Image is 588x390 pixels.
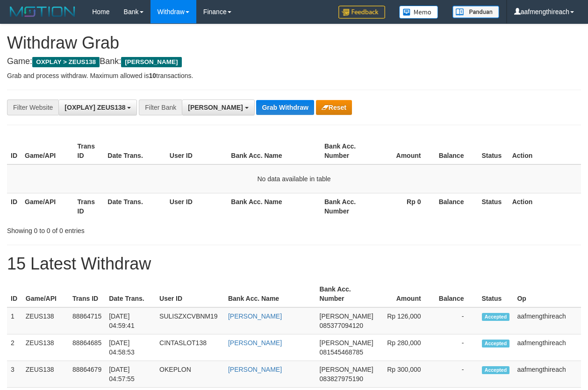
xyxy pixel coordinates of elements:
[22,361,69,388] td: ZEUS138
[227,193,321,220] th: Bank Acc. Name
[156,334,224,361] td: CINTASLOT138
[74,193,104,220] th: Trans ID
[22,334,69,361] td: ZEUS138
[224,281,316,307] th: Bank Acc. Name
[227,138,321,164] th: Bank Acc. Name
[320,312,373,320] span: [PERSON_NAME]
[509,193,581,220] th: Action
[105,281,156,307] th: Date Trans.
[7,57,581,66] h4: Game: Bank:
[478,138,508,164] th: Status
[435,138,478,164] th: Balance
[228,312,282,320] a: [PERSON_NAME]
[320,348,363,356] span: Copy 081545468785 to clipboard
[7,222,238,235] div: Showing 0 to 0 of 0 entries
[435,307,478,334] td: -
[69,361,105,388] td: 88864679
[58,99,137,115] button: [OXPLAY] ZEUS138
[373,138,435,164] th: Amount
[7,334,22,361] td: 2
[320,339,373,347] span: [PERSON_NAME]
[316,100,352,115] button: Reset
[321,138,373,164] th: Bank Acc. Number
[188,104,243,111] span: [PERSON_NAME]
[104,193,166,220] th: Date Trans.
[452,6,499,18] img: panduan.png
[7,71,581,80] p: Grab and process withdraw. Maximum allowed is transactions.
[377,334,435,361] td: Rp 280,000
[149,72,156,79] strong: 10
[65,104,125,111] span: [OXPLAY] ZEUS138
[228,366,282,373] a: [PERSON_NAME]
[377,361,435,388] td: Rp 300,000
[7,138,21,164] th: ID
[21,138,74,164] th: Game/API
[320,366,373,373] span: [PERSON_NAME]
[513,281,581,307] th: Op
[513,307,581,334] td: aafmengthireach
[256,100,314,115] button: Grab Withdraw
[69,334,105,361] td: 88864685
[22,307,69,334] td: ZEUS138
[482,313,510,321] span: Accepted
[435,334,478,361] td: -
[22,281,69,307] th: Game/API
[182,99,254,115] button: [PERSON_NAME]
[7,164,581,193] td: No data available in table
[373,193,435,220] th: Rp 0
[320,375,363,383] span: Copy 083827975190 to clipboard
[7,255,581,273] h1: 15 Latest Withdraw
[228,339,282,347] a: [PERSON_NAME]
[513,334,581,361] td: aafmengthireach
[156,281,224,307] th: User ID
[105,334,156,361] td: [DATE] 04:58:53
[166,193,228,220] th: User ID
[509,138,581,164] th: Action
[105,361,156,388] td: [DATE] 04:57:55
[338,6,385,19] img: Feedback.jpg
[377,281,435,307] th: Amount
[478,193,508,220] th: Status
[316,281,377,307] th: Bank Acc. Number
[7,193,21,220] th: ID
[156,361,224,388] td: OKEPLON
[74,138,104,164] th: Trans ID
[105,307,156,334] td: [DATE] 04:59:41
[104,138,166,164] th: Date Trans.
[32,57,100,67] span: OXPLAY > ZEUS138
[320,322,363,329] span: Copy 085377094120 to clipboard
[69,307,105,334] td: 88864715
[7,281,22,307] th: ID
[377,307,435,334] td: Rp 126,000
[7,307,22,334] td: 1
[121,57,181,67] span: [PERSON_NAME]
[21,193,74,220] th: Game/API
[399,6,438,19] img: Button%20Memo.svg
[7,99,58,115] div: Filter Website
[482,340,510,347] span: Accepted
[435,281,478,307] th: Balance
[7,34,581,52] h1: Withdraw Grab
[139,99,182,115] div: Filter Bank
[166,138,228,164] th: User ID
[482,366,510,374] span: Accepted
[513,361,581,388] td: aafmengthireach
[69,281,105,307] th: Trans ID
[435,361,478,388] td: -
[7,5,78,19] img: MOTION_logo.png
[478,281,514,307] th: Status
[156,307,224,334] td: SULISZXCVBNM19
[321,193,373,220] th: Bank Acc. Number
[435,193,478,220] th: Balance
